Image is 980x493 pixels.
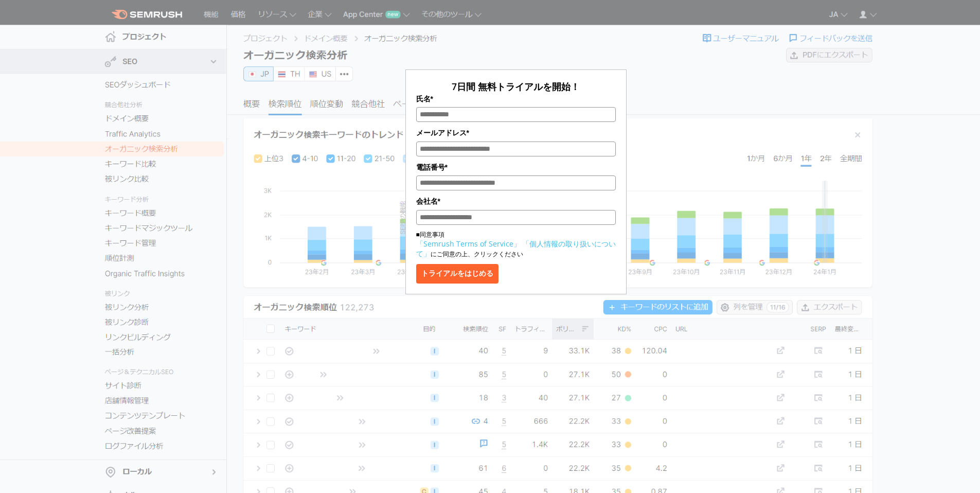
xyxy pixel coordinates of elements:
[416,127,616,138] label: メールアドレス*
[416,239,616,258] a: 「個人情報の取り扱いについて」
[416,264,498,284] button: トライアルをはじめる
[416,239,521,249] a: 「Semrush Terms of Service」
[416,230,616,259] p: ■同意事項 にご同意の上、クリックください
[416,162,616,173] label: 電話番号*
[452,80,580,93] span: 7日間 無料トライアルを開始！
